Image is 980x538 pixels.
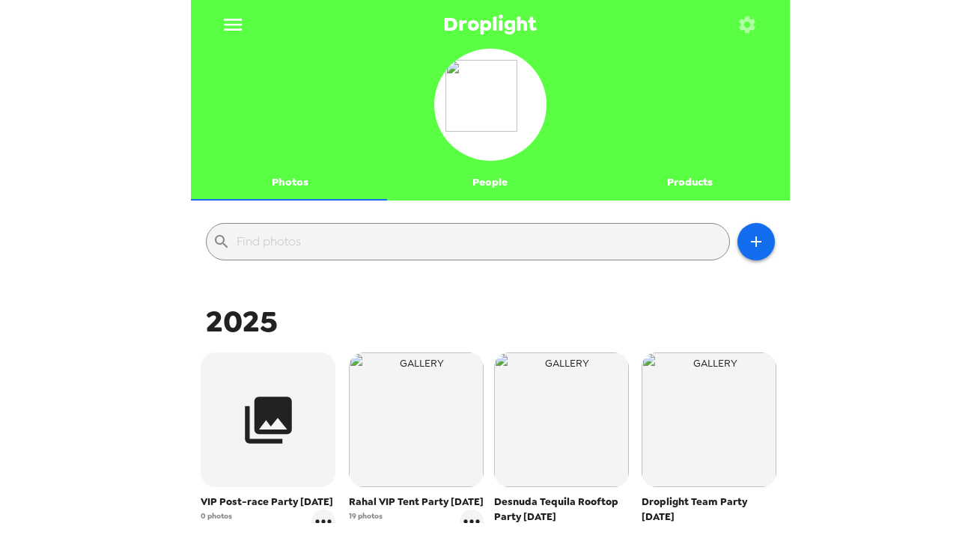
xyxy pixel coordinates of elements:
span: [DATE] [201,522,232,533]
img: org logo [445,60,535,150]
span: VIP Post-race Party [DATE] [201,495,335,510]
span: 19 photos [349,510,383,522]
span: 2025 [206,302,278,341]
button: People [390,165,590,201]
input: Find photos [237,230,723,254]
span: Rahal VIP Tent Party [DATE] [349,495,484,510]
span: Desnuda Tequila Rooftop Party [DATE] [494,495,635,525]
span: 0 photos [201,510,232,522]
button: gallery menu [311,510,335,534]
span: [DATE] [349,522,383,533]
span: Droplight [443,14,537,34]
button: Products [590,165,790,201]
button: gallery menu [460,510,484,534]
img: gallery [642,352,776,487]
button: Photos [191,165,391,201]
img: gallery [349,352,484,487]
img: gallery [494,352,629,487]
span: Droplight Team Party [DATE] [642,495,782,525]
